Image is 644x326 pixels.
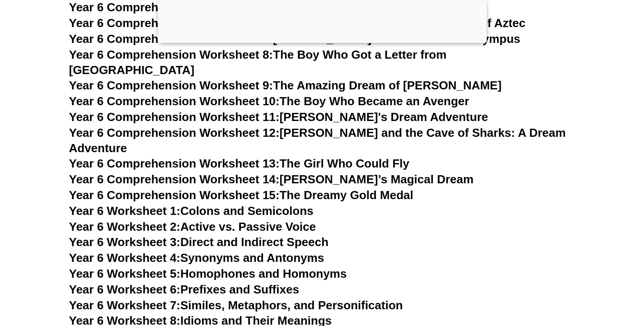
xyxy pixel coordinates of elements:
[69,298,181,312] span: Year 6 Worksheet 7:
[69,283,299,296] a: Year 6 Worksheet 6:Prefixes and Suffixes
[69,79,273,92] span: Year 6 Comprehension Worksheet 9:
[69,172,474,186] a: Year 6 Comprehension Worksheet 14:[PERSON_NAME]’s Magical Dream
[69,267,181,280] span: Year 6 Worksheet 5:
[69,79,502,92] a: Year 6 Comprehension Worksheet 9:The Amazing Dream of [PERSON_NAME]
[69,94,280,108] span: Year 6 Comprehension Worksheet 10:
[69,251,181,265] span: Year 6 Worksheet 4:
[69,94,470,108] a: Year 6 Comprehension Worksheet 10:The Boy Who Became an Avenger
[69,110,280,124] span: Year 6 Comprehension Worksheet 11:
[69,204,314,218] a: Year 6 Worksheet 1:Colons and Semicolons
[489,224,644,326] iframe: Chat Widget
[69,126,566,155] a: Year 6 Comprehension Worksheet 12:[PERSON_NAME] and the Cave of Sharks: A Dream Adventure
[69,188,280,202] span: Year 6 Comprehension Worksheet 15:
[69,157,409,170] a: Year 6 Comprehension Worksheet 13:The Girl Who Could Fly
[69,267,347,280] a: Year 6 Worksheet 5:Homophones and Homonyms
[69,0,273,14] span: Year 6 Comprehension Worksheet 5:
[69,126,280,140] span: Year 6 Comprehension Worksheet 12:
[69,16,273,30] span: Year 6 Comprehension Worksheet 6:
[69,220,181,233] span: Year 6 Worksheet 2:
[69,48,273,61] span: Year 6 Comprehension Worksheet 8:
[69,32,521,46] a: Year 6 Comprehension Worksheet 7:[PERSON_NAME] and the Gates of Olympus
[69,251,324,265] a: Year 6 Worksheet 4:Synonyms and Antonyms
[69,220,316,233] a: Year 6 Worksheet 2:Active vs. Passive Voice
[69,172,280,186] span: Year 6 Comprehension Worksheet 14:
[69,110,488,124] a: Year 6 Comprehension Worksheet 11:[PERSON_NAME]'s Dream Adventure
[69,0,473,14] a: Year 6 Comprehension Worksheet 5:[PERSON_NAME]'s trip to the Moon
[69,298,403,312] a: Year 6 Worksheet 7:Similes, Metaphors, and Personification
[69,157,280,170] span: Year 6 Comprehension Worksheet 13:
[69,16,526,30] a: Year 6 Comprehension Worksheet 6:The Amazing Adventure at the Gates of Aztec
[69,235,329,249] a: Year 6 Worksheet 3:Direct and Indirect Speech
[69,235,181,249] span: Year 6 Worksheet 3:
[69,32,273,46] span: Year 6 Comprehension Worksheet 7:
[69,204,181,218] span: Year 6 Worksheet 1:
[69,48,447,77] a: Year 6 Comprehension Worksheet 8:The Boy Who Got a Letter from [GEOGRAPHIC_DATA]
[69,188,414,202] a: Year 6 Comprehension Worksheet 15:The Dreamy Gold Medal
[69,283,181,296] span: Year 6 Worksheet 6:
